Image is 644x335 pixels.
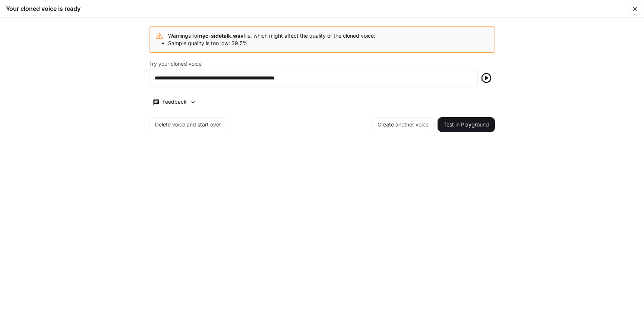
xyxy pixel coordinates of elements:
[372,117,435,132] button: Create another voice
[438,117,495,132] button: Test in Playground
[149,96,200,108] button: Feedback
[149,61,202,66] p: Try your cloned voice
[168,29,375,50] div: Warnings for file, which might affect the quality of the cloned voice:
[168,40,375,47] li: Sample quality is too low: 39.5%
[199,32,243,39] b: nyc-sidetalk.wav
[149,117,227,132] button: Delete voice and start over
[6,4,80,13] h5: Your cloned voice is ready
